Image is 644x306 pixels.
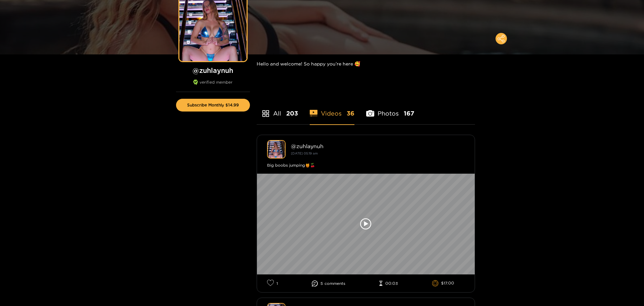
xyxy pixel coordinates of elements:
small: [DATE] 05:19 am [291,151,318,155]
div: Hello and welcome! So happy you’re here 🥰 [257,54,475,73]
button: Subscribe Monthly $14.99 [176,99,250,112]
li: All [257,94,298,124]
span: 167 [404,109,414,118]
div: Big boobs jumping🍯🍒 [267,162,465,169]
li: 00:03 [379,281,398,286]
img: zuhlaynuh [267,140,286,159]
div: verified member [176,80,250,92]
span: 203 [286,109,298,118]
li: 5 [312,280,345,287]
h1: @ zuhlaynuh [176,66,250,75]
span: appstore [262,110,270,118]
li: Photos [366,94,414,124]
span: comment s [325,281,345,286]
div: @ zuhlaynuh [291,143,465,149]
li: 1 [267,279,278,287]
li: $17.00 [432,280,455,287]
span: 36 [347,109,354,118]
li: Videos [310,94,355,124]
